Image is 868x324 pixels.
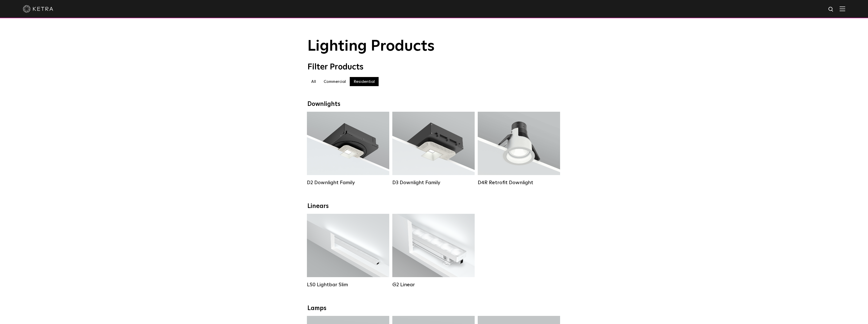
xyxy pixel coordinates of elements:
div: D3 Downlight Family [392,180,475,186]
div: Lamps [307,305,561,312]
span: Lighting Products [307,39,435,54]
div: D2 Downlight Family [307,180,389,186]
label: All [307,77,320,86]
a: LS0 Lightbar Slim Lumen Output:200 / 350Colors:White / BlackControl:X96 Controller [307,214,389,288]
a: D2 Downlight Family Lumen Output:1200Colors:White / Black / Gloss Black / Silver / Bronze / Silve... [307,112,389,186]
img: ketra-logo-2019-white [23,5,53,13]
div: LS0 Lightbar Slim [307,282,389,288]
label: Commercial [320,77,350,86]
div: G2 Linear [392,282,475,288]
img: search icon [828,6,834,13]
div: Downlights [307,101,561,108]
a: D4R Retrofit Downlight Lumen Output:800Colors:White / BlackBeam Angles:15° / 25° / 40° / 60°Watta... [478,112,560,186]
label: Residential [350,77,379,86]
a: G2 Linear Lumen Output:400 / 700 / 1000Colors:WhiteBeam Angles:Flood / [GEOGRAPHIC_DATA] / Narrow... [392,214,475,288]
div: Filter Products [307,62,561,72]
img: Hamburger%20Nav.svg [840,6,845,11]
a: D3 Downlight Family Lumen Output:700 / 900 / 1100Colors:White / Black / Silver / Bronze / Paintab... [392,112,475,186]
div: D4R Retrofit Downlight [478,180,560,186]
div: Linears [307,203,561,210]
